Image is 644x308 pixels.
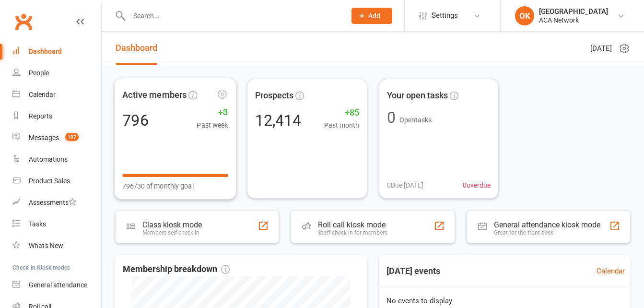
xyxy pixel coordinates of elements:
a: Product Sales [12,170,101,192]
a: Assessments [12,192,101,213]
span: 107 [65,133,79,141]
a: Messages 107 [12,127,101,149]
a: Tasks [12,213,101,235]
a: Calendar [597,265,625,277]
a: What's New [12,235,101,257]
a: Dashboard [12,41,101,62]
a: Dashboard [116,32,157,65]
div: People [29,69,49,77]
a: General attendance kiosk mode [12,274,101,296]
span: Active members [122,88,187,102]
span: Membership breakdown [123,262,230,276]
div: What's New [29,242,63,249]
input: Search... [126,9,339,23]
span: Add [368,12,380,20]
div: Members self check-in [142,229,202,236]
div: Roll call kiosk mode [318,220,387,229]
button: Add [351,8,392,24]
span: [DATE] [590,43,612,54]
span: +85 [324,106,359,120]
div: Dashboard [29,47,62,55]
span: Past week [197,119,228,130]
div: Tasks [29,220,46,228]
span: 0 Due [DATE] [387,180,423,190]
div: ACA Network [539,16,608,24]
div: Staff check-in for members [318,229,387,236]
span: +3 [197,106,228,119]
a: Calendar [12,84,101,106]
a: Reports [12,106,101,127]
div: Product Sales [29,177,70,185]
div: Great for the front desk [494,229,600,236]
span: Open tasks [399,116,432,124]
a: Clubworx [12,10,35,34]
a: People [12,62,101,84]
a: Automations [12,149,101,170]
div: 12,414 [255,113,301,128]
div: 796 [122,112,149,128]
span: Settings [432,5,458,26]
span: Your open tasks [387,89,448,103]
div: Calendar [29,91,56,98]
h3: [DATE] events [379,262,448,280]
div: Automations [29,155,68,163]
div: 0 [387,110,396,125]
span: Prospects [255,89,293,103]
span: 796/30 of monthly goal [122,180,193,191]
div: Assessments [29,199,76,206]
div: General attendance [29,281,87,289]
span: 0 overdue [463,180,491,190]
span: Past month [324,120,359,130]
div: Messages [29,134,59,142]
div: Class kiosk mode [142,220,202,229]
div: Reports [29,112,52,120]
div: [GEOGRAPHIC_DATA] [539,7,608,16]
div: OK [515,6,534,25]
div: General attendance kiosk mode [494,220,600,229]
